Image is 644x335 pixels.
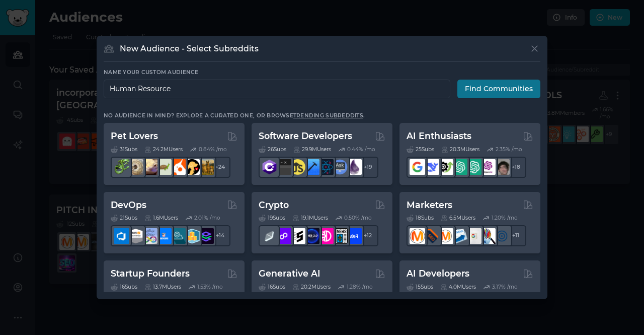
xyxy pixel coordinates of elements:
div: 1.53 % /mo [197,284,223,291]
div: 0.84 % /mo [199,146,227,153]
div: 29.9M Users [293,146,332,153]
h3: Name your custom audience [104,69,540,76]
h2: DevOps [111,199,146,212]
h2: Crypto [259,199,289,212]
div: + 18 [505,157,526,178]
img: ballpython [128,159,143,175]
div: 0.50 % /mo [344,215,372,222]
img: software [276,159,291,175]
img: Docker_DevOps [142,228,157,244]
h2: Generative AI [259,267,320,280]
div: 20.2M Users [292,284,331,291]
img: ethfinance [262,228,277,244]
div: 21 Sub s [111,215,137,222]
h2: AI Developers [407,267,469,280]
img: dogbreed [198,159,214,175]
div: 1.6M Users [144,215,179,222]
div: + 11 [505,225,526,246]
div: 3.17 % /mo [492,284,518,291]
div: 25 Sub s [407,146,434,153]
img: defi_ [346,228,362,244]
h2: Startup Founders [111,267,190,280]
img: PetAdvice [184,159,200,175]
img: turtle [156,159,172,175]
div: + 14 [209,225,230,246]
div: 31 Sub s [111,146,137,153]
div: 18 Sub s [407,215,434,222]
h2: AI Enthusiasts [407,130,471,143]
div: 26 Sub s [259,146,286,153]
div: 6.5M Users [441,215,476,222]
div: 16 Sub s [111,284,137,291]
img: 0xPolygon [276,228,291,244]
img: GoogleGeminiAI [410,159,425,175]
div: 0.44 % /mo [347,146,375,153]
img: reactnative [318,159,334,175]
img: azuredevops [114,228,129,244]
div: 15 Sub s [407,284,433,291]
div: 4.0M Users [440,284,476,291]
img: Emailmarketing [452,228,467,244]
div: + 12 [357,225,378,246]
div: + 24 [209,157,230,178]
img: cockatiel [170,159,186,175]
img: iOSProgramming [304,159,319,175]
img: bigseo [424,228,439,244]
img: elixir [346,159,362,175]
div: + 19 [357,157,378,178]
img: csharp [262,159,277,175]
img: CryptoNews [332,228,348,244]
a: trending subreddits [293,112,363,119]
img: web3 [304,228,319,244]
input: Pick a short name, like "Digital Marketers" or "Movie-Goers" [104,80,450,98]
img: platformengineering [170,228,186,244]
div: No audience in mind? Explore a curated one, or browse . [104,112,365,119]
div: 1.28 % /mo [347,284,373,291]
img: chatgpt_promptDesign [452,159,467,175]
img: PlatformEngineers [198,228,214,244]
img: leopardgeckos [142,159,157,175]
div: 20.3M Users [441,146,480,153]
img: defiblockchain [318,228,334,244]
div: 13.7M Users [144,284,182,291]
img: AskMarketing [438,228,453,244]
div: 16 Sub s [259,284,285,291]
img: DevOpsLinks [156,228,172,244]
img: AItoolsCatalog [438,159,453,175]
img: ArtificalIntelligence [494,159,510,175]
h2: Pet Lovers [111,130,158,143]
img: chatgpt_prompts_ [466,159,481,175]
img: DeepSeek [424,159,439,175]
img: ethstaker [290,228,305,244]
div: 1.20 % /mo [492,215,518,222]
div: 19 Sub s [259,215,285,222]
img: AskComputerScience [332,159,348,175]
img: herpetology [114,159,129,175]
div: 2.35 % /mo [496,146,522,153]
h2: Marketers [407,199,452,212]
h3: New Audience - Select Subreddits [120,43,259,54]
img: content_marketing [410,228,425,244]
img: OpenAIDev [480,159,496,175]
img: googleads [466,228,481,244]
img: learnjavascript [290,159,305,175]
div: 24.2M Users [144,146,183,153]
div: 19.1M Users [292,215,329,222]
img: OnlineMarketing [494,228,510,244]
img: AWS_Certified_Experts [128,228,143,244]
img: aws_cdk [184,228,200,244]
button: Find Communities [457,80,540,98]
div: 2.01 % /mo [194,215,220,222]
h2: Software Developers [259,130,352,143]
img: MarketingResearch [480,228,496,244]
